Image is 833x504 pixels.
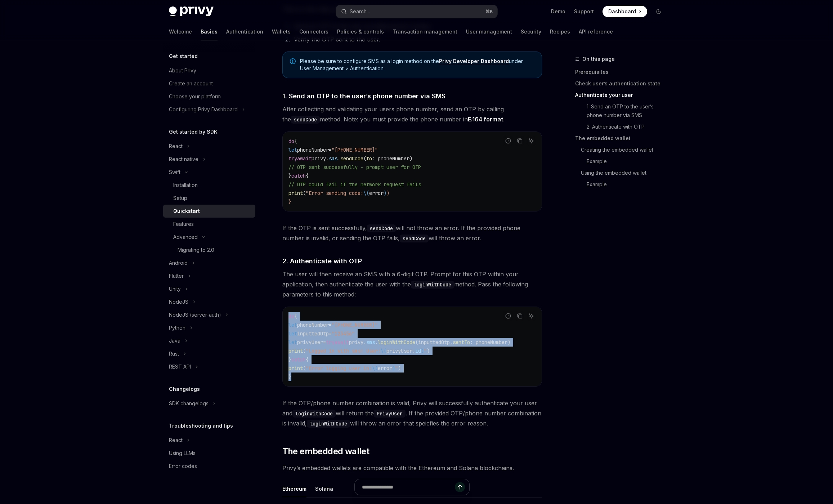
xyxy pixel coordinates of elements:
span: ) [392,365,395,371]
span: to [366,155,372,162]
span: ) [421,348,424,354]
div: Advanced [173,233,198,241]
button: Toggle NodeJS section [163,295,255,308]
span: catch [291,356,306,363]
button: Toggle Unity section [163,282,255,295]
code: loginWithCode [292,410,336,418]
button: Toggle React section [163,434,255,447]
span: try [288,155,297,162]
button: Toggle NodeJS (server-auth) section [163,308,255,321]
span: do [288,313,294,320]
div: About Privy [169,66,196,75]
a: Transaction management [393,23,457,40]
a: 1. Send an OTP to the user’s phone number via SMS [575,101,670,121]
div: Features [173,220,194,228]
span: await [297,155,312,162]
button: Toggle React native section [163,153,255,166]
span: let [288,147,297,153]
a: Error codes [163,460,255,473]
span: catch [291,173,306,179]
img: dark logo [169,6,214,17]
button: Copy the contents from the code block [515,311,524,321]
code: loginWithCode [307,420,350,428]
button: Toggle dark mode [653,6,664,17]
h5: Troubleshooting and tips [169,422,233,430]
a: Privy Developer Dashboard [439,58,509,64]
span: The user will then receive an SMS with a 6-digit OTP. Prompt for this OTP within your application... [282,269,542,299]
code: loginWithCode [411,281,454,289]
span: phoneNumber [297,147,329,153]
button: Report incorrect code [503,136,513,146]
a: Features [163,218,255,231]
a: Using the embedded wallet [575,167,670,179]
div: Java [169,336,180,345]
span: = [329,147,332,153]
span: If the OTP/phone number combination is valid, Privy will successfully authenticate your user and ... [282,398,542,428]
span: If the OTP is sent successfully, will not throw an error. If the provided phone number is invalid... [282,223,542,243]
span: "Error sending code: [306,190,363,196]
button: Open search [336,5,497,18]
span: } [288,199,291,205]
div: Python [169,324,185,332]
a: About Privy [163,64,255,77]
button: Toggle Rust section [163,347,255,360]
a: Using LLMs [163,447,255,460]
div: Using LLMs [169,449,196,458]
a: API reference [579,23,613,40]
span: ( [303,365,306,371]
button: Toggle SDK changelogs section [163,397,255,410]
span: loginWithCode [378,339,415,345]
a: Example [575,156,670,167]
a: E.164 format [468,116,503,123]
span: ) [427,348,430,354]
a: The embedded wallet [575,133,670,144]
code: PrivyUser [374,410,406,418]
a: Security [521,23,541,40]
span: " [395,365,398,371]
div: Create an account [169,79,213,88]
span: On this page [582,55,615,63]
span: try [326,339,335,345]
span: error [369,190,384,196]
span: "Error logging user in: [306,365,372,371]
span: // OTP sent successfully - prompt user for OTP [288,164,421,170]
code: sendCode [367,224,396,232]
span: = [329,322,332,328]
a: Choose your platform [163,90,255,103]
a: Demo [551,8,565,15]
span: ) [398,365,401,371]
input: Ask a question... [362,479,455,495]
span: \( [381,348,386,354]
span: let [288,330,297,337]
span: sendCode [340,155,363,162]
span: print [288,348,303,354]
span: ( [363,155,366,162]
svg: Note [290,58,296,64]
span: // OTP could fail if the network request fails [288,181,421,188]
span: } [288,356,291,363]
a: Basics [201,23,218,40]
a: Dashboard [603,6,647,17]
button: Ask AI [527,136,536,146]
span: "Logged in with sms! User: [306,348,381,354]
div: React [169,142,183,151]
span: The embedded wallet [282,446,370,457]
code: sendCode [291,116,320,124]
code: sendCode [400,235,429,242]
span: " [424,348,427,354]
span: let [288,339,297,345]
span: sms [329,155,337,162]
strong: Privy Developer Dashboard [439,58,509,64]
button: Toggle Advanced section [163,231,255,244]
span: sentTo [453,339,470,345]
button: Toggle Configuring Privy Dashboard section [163,103,255,116]
span: id [415,348,421,354]
div: NodeJS [169,298,188,306]
span: { [294,313,297,320]
a: 2. Authenticate with OTP [575,121,670,133]
div: Error codes [169,462,197,470]
button: Toggle Java section [163,334,255,347]
span: ⌘ K [485,9,493,14]
span: "[PHONE_NUMBER]" [332,147,378,153]
span: 1. Send an OTP to the user’s phone number via SMS [282,91,445,101]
